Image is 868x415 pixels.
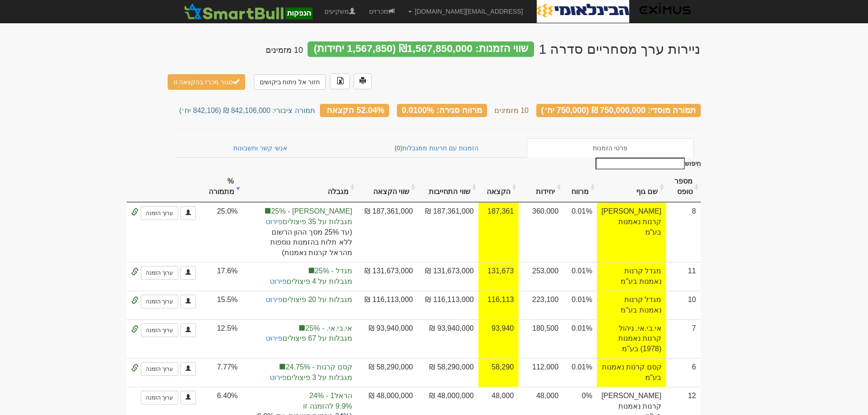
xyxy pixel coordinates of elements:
a: ערוך הזמנה [141,323,178,337]
td: 25.0% [200,202,242,262]
td: 10 [666,291,701,319]
td: מגדל קרנות נאמנות בע"מ [597,291,666,319]
a: הזמנות עם חריגות ממגבלות(0) [346,138,527,158]
td: 131,673,000 ₪ [357,262,417,291]
a: פירוט [266,334,282,342]
td: 187,361,000 ₪ [417,202,478,262]
td: 17.6% [200,262,242,291]
td: 112,000 [519,358,563,387]
span: מגדל - 25% [247,266,352,277]
td: 116,113,000 ₪ [357,291,417,319]
span: 9.9% להזמנה זו [247,401,352,412]
a: חזור אל ניתוח ביקושים [254,74,326,90]
td: 360,000 [519,202,563,262]
div: הבינלאומי הראשון הנפקות בע"מ - ניירות ערך מסחריים (סדרה 1) - הנפקה לציבור [539,41,700,56]
td: אחוז הקצאה להצעה זו 52.0% [478,202,519,262]
td: 15.5% [200,291,242,319]
th: מרווח : activate to sort column ascending [563,172,597,202]
td: 116,113,000 ₪ [417,291,478,319]
span: [PERSON_NAME] - 25% [247,206,352,217]
a: ערוך הזמנה [141,266,178,280]
td: אי.בי.אי. ניהול קרנות נאמנות (1978) בע"מ [597,319,666,359]
th: שם גוף : activate to sort column ascending [597,172,666,202]
td: [PERSON_NAME] קרנות נאמנות בע"מ [597,202,666,262]
td: 58,290,000 ₪ [357,358,417,387]
td: 58,290,000 ₪ [417,358,478,387]
a: פירוט [270,277,287,285]
td: הקצאה בפועל לקבוצת סמארטבול 25%, לתשומת ליבך: עדכון המגבלות ישנה את אפשרויות ההקצאה הסופיות. [242,319,357,359]
th: הקצאה: activate to sort column ascending [478,172,519,202]
td: 0.01% [563,319,597,359]
h4: 10 מזמינים [266,46,303,55]
a: ערוך הזמנה [141,362,178,376]
a: ערוך הזמנה [141,206,178,220]
td: 7.77% [200,358,242,387]
td: קסם קרנות נאמנות בע"מ [597,358,666,387]
button: סגור מכרז בהקצאה זו [168,74,246,90]
th: שווי התחייבות: activate to sort column ascending [417,172,478,202]
td: 253,000 [519,262,563,291]
th: % מתמורה: activate to sort column ascending [200,172,242,202]
td: 93,940,000 ₪ [357,319,417,359]
td: 7 [666,319,701,359]
a: ערוך הזמנה [141,295,178,308]
small: תמורה ציבורי: 842,106,000 ₪ (842,106 יח׳) [179,107,315,114]
th: מספר טופס: activate to sort column ascending [666,172,701,202]
td: 6 [666,358,701,387]
span: 52.04% הקצאה [327,106,384,115]
td: 0.01% [563,358,597,387]
a: ערוך הזמנה [141,391,178,405]
td: 11 [666,262,701,291]
a: אנשי קשר וחשבונות [175,138,347,158]
td: 0.01% [563,262,597,291]
img: SmartBull Logo [181,2,315,20]
td: 187,361,000 ₪ [357,202,417,262]
td: 131,673,000 ₪ [417,262,478,291]
span: הראל1 - 24% [247,391,352,401]
th: שווי הקצאה: activate to sort column ascending [357,172,417,202]
td: 0.01% [563,202,597,262]
td: אחוז הקצאה להצעה זו 52.0% [478,358,519,387]
td: 0.01% [563,291,597,319]
td: הקצאה בפועל לקבוצת סמארטבול 25%, לתשומת ליבך: עדכון המגבלות ישנה את אפשרויות ההקצאה הסופיות. [242,262,357,291]
div: מרווח סגירה: 0.0100% [397,104,487,117]
td: אחוז הקצאה להצעה זו 52.0% [478,319,519,359]
a: פירוט [266,218,282,225]
td: 180,500 [519,319,563,359]
span: קסם קרנות - 24.75% [247,362,352,373]
a: פירוט [266,296,282,303]
label: חיפוש [592,158,701,169]
span: מגבלות על 3 פיצולים [247,373,352,383]
td: אחוז הקצאה להצעה זו 52.0% סה״כ 247786 יחידות עבור מגדל קרנות נאמנות בע"מ 0.01 ₪ [478,291,519,319]
input: חיפוש [596,158,685,169]
td: 223,100 [519,291,563,319]
span: מגבלות על 35 פיצולים [247,217,352,227]
span: מגבלות על 4 פיצולים [247,277,352,287]
span: מגבלות על 67 פיצולים [247,333,352,344]
a: פירוט [270,374,287,381]
td: מגדל קרנות נאמנות בע"מ [597,262,666,291]
span: (0) [395,144,402,152]
td: הקצאה בפועל לקבוצת סמארטבול 24.75%, לתשומת ליבך: עדכון המגבלות ישנה את אפשרויות ההקצאה הסופיות. [242,358,357,387]
td: 93,940,000 ₪ [417,319,478,359]
th: מגבלה: activate to sort column ascending [242,172,357,202]
img: excel-file-black.png [337,77,344,84]
div: תמורה מוסדי: 750,000,000 ₪ (750,000 יח׳) [536,104,701,117]
small: 10 מזמינים [494,107,529,114]
th: יחידות: activate to sort column ascending [519,172,563,202]
td: אחוז הקצאה להצעה זו 52.0% סה״כ 247786 יחידות עבור מגדל קרנות נאמנות בע"מ 0.01 ₪ [478,262,519,291]
td: הקצאה בפועל לקבוצת סמארטבול 25%, לתשומת ליבך: עדכון המגבלות ישנה את אפשרויות ההקצאה הסופיות. [242,202,357,262]
a: פרטי הזמנות [527,138,694,158]
td: 12.5% [200,319,242,359]
td: 8 [666,202,701,262]
span: מגבלות על 20 פיצולים [247,295,352,305]
span: (עד 25% מסך ההון הרשום ללא תלות בהזמנות נוספות מהראל קרנות נאמנות) [247,227,352,259]
div: שווי הזמנות: ₪1,567,850,000 (1,567,850 יחידות) [308,41,534,57]
span: אי.בי.אי. - 25% [247,323,352,334]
